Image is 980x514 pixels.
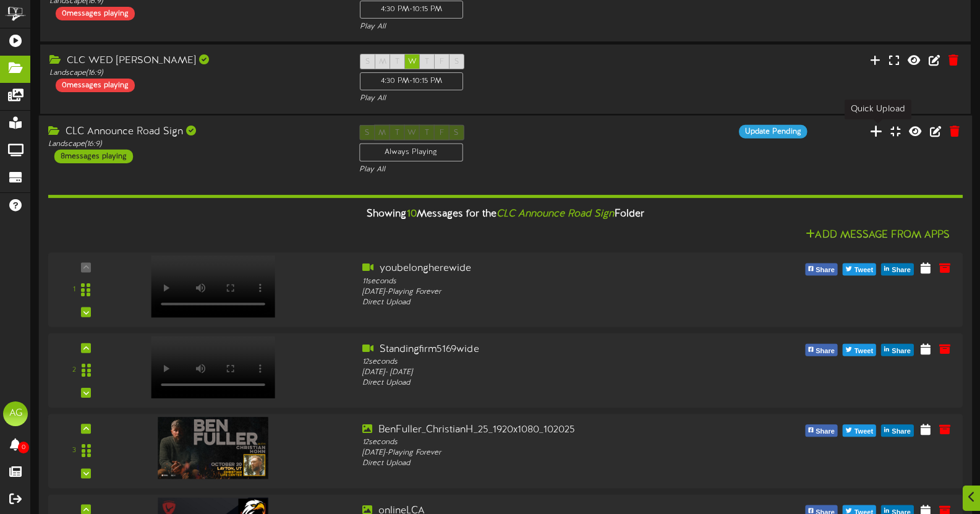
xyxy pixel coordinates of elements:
[362,286,725,297] div: [DATE] - Playing Forever
[805,263,838,275] button: Share
[359,165,652,175] div: Play All
[56,7,135,20] div: 0 messages playing
[360,22,652,32] div: Play All
[362,276,725,286] div: 11 seconds
[362,297,725,307] div: Direct Upload
[362,342,725,356] div: Standingfirm5169wide
[440,58,444,66] span: F
[805,424,838,437] button: Share
[360,72,463,90] div: 4:30 PM - 10:15 PM
[802,228,953,243] button: Add Message From Apps
[813,425,837,439] span: Share
[362,262,725,276] div: youbelongherewide
[408,58,417,66] span: W
[889,263,913,277] span: Share
[362,378,725,388] div: Direct Upload
[360,1,463,19] div: 4:30 PM - 10:15 PM
[395,58,399,66] span: T
[881,263,914,275] button: Share
[454,58,459,66] span: S
[49,54,341,68] div: CLC WED [PERSON_NAME]
[362,356,725,367] div: 12 seconds
[852,345,876,358] span: Tweet
[362,448,725,458] div: [DATE] - Playing Forever
[889,425,913,439] span: Share
[54,149,133,163] div: 8 messages playing
[362,367,725,377] div: [DATE] - [DATE]
[813,263,837,277] span: Share
[843,263,876,275] button: Tweet
[365,58,370,66] span: S
[48,124,341,139] div: CLC Announce Road Sign
[3,401,28,426] div: AG
[49,68,341,79] div: Landscape ( 16:9 )
[881,424,914,437] button: Share
[843,344,876,356] button: Tweet
[379,58,386,66] span: M
[158,417,268,479] img: 0827b994-619c-427d-a03f-f5939ce31954.jpg
[359,143,463,161] div: Always Playing
[889,345,913,358] span: Share
[805,344,838,356] button: Share
[39,201,973,228] div: Showing Messages for the Folder
[362,458,725,469] div: Direct Upload
[360,93,652,104] div: Play All
[843,424,876,437] button: Tweet
[362,423,725,437] div: BenFuller_ChristianH_25_1920x1080_102025
[362,437,725,448] div: 12 seconds
[48,139,341,149] div: Landscape ( 16:9 )
[852,263,876,277] span: Tweet
[18,442,29,453] span: 0
[407,208,417,220] span: 10
[813,345,837,358] span: Share
[496,208,615,220] i: CLC Announce Road Sign
[739,124,807,138] div: Update Pending
[852,425,876,439] span: Tweet
[881,344,914,356] button: Share
[56,79,135,92] div: 0 messages playing
[425,58,429,66] span: T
